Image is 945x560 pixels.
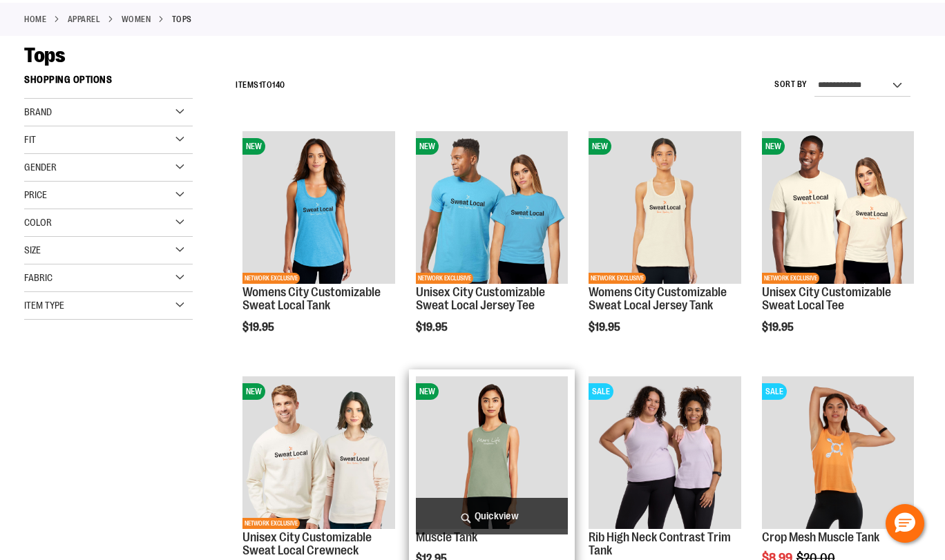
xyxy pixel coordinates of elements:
[409,124,575,369] div: product
[24,134,36,145] span: Fit
[24,217,52,228] span: Color
[762,138,785,155] span: NEW
[589,376,741,530] a: Rib Tank w/ Contrast Binding primary imageSALE
[774,79,808,90] label: Sort By
[416,321,450,334] span: $19.95
[24,68,193,99] strong: Shopping Options
[589,321,622,334] span: $19.95
[24,162,57,173] span: Gender
[236,75,285,96] h2: Items to
[762,285,891,313] a: Unisex City Customizable Sweat Local Tee
[416,131,568,283] img: Unisex City Customizable Fine Jersey Tee
[589,376,741,528] img: Rib Tank w/ Contrast Binding primary image
[236,124,401,369] div: product
[24,272,52,283] span: Fabric
[589,131,741,283] img: City Customizable Jersey Racerback Tank
[416,131,568,285] a: Unisex City Customizable Fine Jersey TeeNEWNETWORK EXCLUSIVE
[582,124,747,369] div: product
[242,131,394,285] a: City Customizable Perfect Racerback TankNEWNETWORK EXCLUSIVE
[242,131,394,283] img: City Customizable Perfect Racerback Tank
[589,273,646,284] span: NETWORK EXCLUSIVE
[762,376,914,528] img: Crop Mesh Muscle Tank primary image
[762,131,914,285] a: Image of Unisex City Customizable Very Important TeeNEWNETWORK EXCLUSIVE
[24,300,64,311] span: Item Type
[416,498,568,534] a: Quickview
[416,376,568,530] a: Muscle TankNEW
[589,530,731,558] a: Rib High Neck Contrast Trim Tank
[762,321,796,334] span: $19.95
[416,285,545,313] a: Unisex City Customizable Sweat Local Jersey Tee
[762,273,819,284] span: NETWORK EXCLUSIVE
[416,273,473,284] span: NETWORK EXCLUSIVE
[242,138,265,155] span: NEW
[242,530,372,558] a: Unisex City Customizable Sweat Local Crewneck
[589,138,611,155] span: NEW
[242,273,300,284] span: NETWORK EXCLUSIVE
[589,285,727,313] a: Womens City Customizable Sweat Local Jersey Tank
[24,106,52,117] span: Brand
[24,44,65,67] span: Tops
[762,530,879,544] a: Crop Mesh Muscle Tank
[242,376,394,528] img: Image of Unisex City Customizable NuBlend Crewneck
[416,383,439,400] span: NEW
[242,321,276,334] span: $19.95
[762,131,914,283] img: Image of Unisex City Customizable Very Important Tee
[416,376,568,528] img: Muscle Tank
[416,530,477,544] a: Muscle Tank
[589,131,741,285] a: City Customizable Jersey Racerback TankNEWNETWORK EXCLUSIVE
[259,80,262,90] span: 1
[589,383,613,400] span: SALE
[242,383,265,400] span: NEW
[172,13,192,26] strong: Tops
[24,244,41,255] span: Size
[272,80,285,90] span: 140
[68,13,101,26] a: APPAREL
[24,13,46,26] a: Home
[242,518,300,529] span: NETWORK EXCLUSIVE
[762,376,914,530] a: Crop Mesh Muscle Tank primary imageSALE
[755,124,921,369] div: product
[416,138,439,155] span: NEW
[886,504,924,543] button: Hello, have a question? Let’s chat.
[122,13,151,26] a: WOMEN
[24,189,47,200] span: Price
[242,376,394,530] a: Image of Unisex City Customizable NuBlend CrewneckNEWNETWORK EXCLUSIVE
[242,285,381,313] a: Womens City Customizable Sweat Local Tank
[762,383,787,400] span: SALE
